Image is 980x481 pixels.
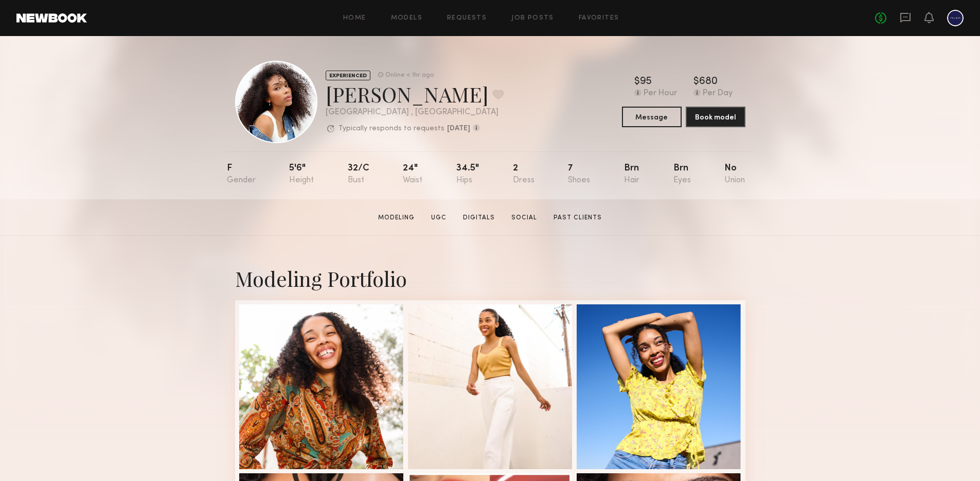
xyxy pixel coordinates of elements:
div: Modeling Portfolio [235,265,745,292]
a: Models [391,15,422,22]
div: 24" [403,164,422,185]
b: [DATE] [447,125,470,132]
div: EXPERIENCED [326,71,370,80]
button: Message [622,107,682,127]
div: [GEOGRAPHIC_DATA] , [GEOGRAPHIC_DATA] [326,108,504,117]
div: 7 [568,164,590,185]
a: Job Posts [511,15,554,22]
a: Home [343,15,366,22]
button: Book model [686,107,745,127]
div: $ [693,77,699,87]
div: 5'6" [289,164,314,185]
a: Past Clients [549,213,606,222]
div: 32/c [348,164,369,185]
div: F [227,164,256,185]
a: Social [507,213,541,222]
div: Per Hour [644,89,677,98]
a: UGC [427,213,451,222]
div: $ [634,77,640,87]
div: 34.5" [456,164,479,185]
a: Requests [447,15,487,22]
p: Typically responds to requests [338,125,444,132]
div: Brn [624,164,639,185]
div: 2 [513,164,534,185]
div: No [724,164,745,185]
a: Modeling [374,213,419,222]
a: Favorites [579,15,619,22]
div: Online < 1hr ago [385,72,434,79]
a: Digitals [459,213,499,222]
div: Brn [673,164,691,185]
div: 680 [699,77,718,87]
div: 95 [640,77,652,87]
div: [PERSON_NAME] [326,80,504,108]
div: Per Day [703,89,733,98]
